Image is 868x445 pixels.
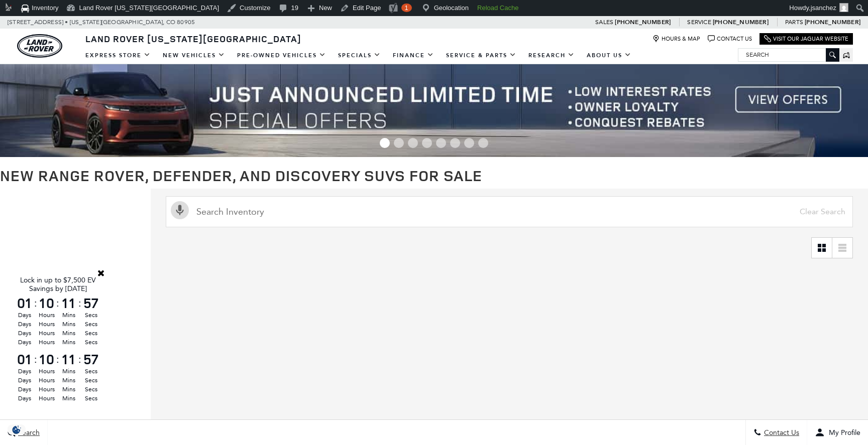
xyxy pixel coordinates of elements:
[37,296,56,310] span: 10
[17,34,62,58] img: Land Rover
[615,18,671,26] a: [PHONE_NUMBER]
[15,329,34,338] span: Days
[79,47,637,64] nav: Main Navigation
[81,320,100,329] span: Secs
[59,385,78,394] span: Mins
[764,35,848,43] a: Visit Our Jaguar Website
[59,329,78,338] span: Mins
[81,338,100,347] span: Secs
[59,320,78,329] span: Mins
[5,424,28,435] img: Opt-Out Icon
[81,311,100,320] span: Secs
[394,138,404,148] span: Go to slide 2
[166,16,175,29] span: CO
[59,367,78,376] span: Mins
[15,367,34,376] span: Days
[450,138,460,148] span: Go to slide 6
[81,329,100,338] span: Secs
[81,296,100,310] span: 57
[20,276,96,293] span: Lock in up to $7,500 EV Savings by [DATE]
[78,352,81,367] span: :
[713,18,769,26] a: [PHONE_NUMBER]
[478,138,488,148] span: Go to slide 8
[15,320,34,329] span: Days
[59,311,78,320] span: Mins
[96,268,105,277] a: Close
[464,138,474,148] span: Go to slide 7
[37,329,56,338] span: Hours
[37,376,56,385] span: Hours
[15,352,34,366] span: 01
[440,47,522,64] a: Service & Parts
[825,428,860,437] span: My Profile
[59,352,78,366] span: 11
[436,138,446,148] span: Go to slide 5
[37,352,56,366] span: 10
[59,376,78,385] span: Mins
[805,18,860,26] a: [PHONE_NUMBER]
[79,33,307,45] a: Land Rover [US_STATE][GEOGRAPHIC_DATA]
[166,196,853,227] input: Search Inventory
[59,296,78,310] span: 11
[157,47,231,64] a: New Vehicles
[34,352,37,367] span: :
[70,16,165,29] span: [US_STATE][GEOGRAPHIC_DATA],
[37,394,56,403] span: Hours
[81,367,100,376] span: Secs
[231,47,332,64] a: Pre-Owned Vehicles
[34,295,37,311] span: :
[177,16,195,29] span: 80905
[37,320,56,329] span: Hours
[404,4,408,12] span: 1
[8,16,68,29] span: [STREET_ADDRESS] •
[380,138,390,148] span: Go to slide 1
[37,385,56,394] span: Hours
[79,47,157,64] a: EXPRESS STORE
[81,376,100,385] span: Secs
[17,34,62,58] a: land-rover
[387,47,440,64] a: Finance
[81,352,100,366] span: 57
[687,19,711,26] span: Service
[708,35,752,43] a: Contact Us
[595,19,613,26] span: Sales
[81,385,100,394] span: Secs
[56,352,59,367] span: :
[59,338,78,347] span: Mins
[37,367,56,376] span: Hours
[78,295,81,311] span: :
[81,394,100,403] span: Secs
[59,394,78,403] span: Mins
[762,428,799,437] span: Contact Us
[37,338,56,347] span: Hours
[15,376,34,385] span: Days
[56,295,59,311] span: :
[653,35,700,43] a: Hours & Map
[15,394,34,403] span: Days
[37,311,56,320] span: Hours
[8,19,195,26] a: [STREET_ADDRESS] • [US_STATE][GEOGRAPHIC_DATA], CO 80905
[171,201,189,219] svg: Click to toggle on voice search
[477,4,518,12] strong: Reload Cache
[785,19,803,26] span: Parts
[15,311,34,320] span: Days
[422,138,432,148] span: Go to slide 4
[85,33,301,45] span: Land Rover [US_STATE][GEOGRAPHIC_DATA]
[522,47,581,64] a: Research
[807,420,868,445] button: Open user profile menu
[15,385,34,394] span: Days
[15,338,34,347] span: Days
[408,138,418,148] span: Go to slide 3
[332,47,387,64] a: Specials
[5,424,28,435] section: Click to Open Cookie Consent Modal
[15,296,34,310] span: 01
[581,47,637,64] a: About Us
[811,4,836,12] span: jsanchez
[738,49,839,61] input: Search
